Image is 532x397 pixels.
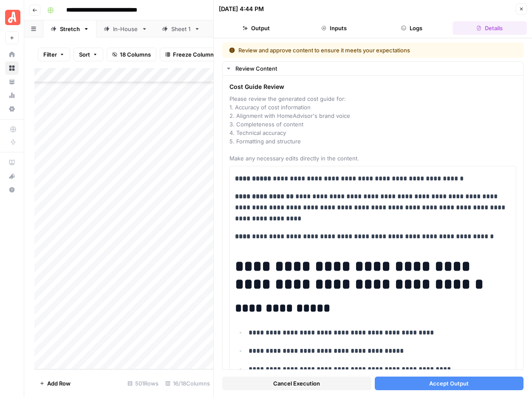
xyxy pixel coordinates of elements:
a: Home [5,48,19,61]
button: Cancel Execution [222,377,371,390]
div: 501 Rows [124,377,162,390]
button: Inputs [297,21,371,35]
button: Freeze Columns [160,48,222,61]
span: Cost Guide Review [229,83,516,91]
div: In-House [113,25,138,33]
button: Workspace: Angi [5,7,19,28]
button: What's new? [5,169,19,183]
div: 16/18 Columns [162,377,213,390]
div: [DATE] 4:44 PM [219,5,264,13]
span: Sort [79,50,90,59]
button: 18 Columns [107,48,156,61]
a: Stretch [43,20,96,37]
img: Angi Logo [5,10,20,25]
span: Add Row [47,379,71,388]
button: Output [219,21,293,35]
button: Details [453,21,527,35]
div: Stretch [60,25,80,33]
a: QA [207,20,248,37]
a: Usage [5,89,19,102]
span: Freeze Columns [173,50,217,59]
div: What's new? [6,170,18,183]
span: Cancel Execution [273,379,320,388]
button: Review Content [223,62,523,75]
div: Sheet 1 [171,25,191,33]
button: Accept Output [375,377,524,390]
div: Review Content [235,64,518,73]
span: Please review the generated cost guide for: 1. Accuracy of cost information 2. Alignment with Hom... [229,94,516,163]
div: Review and approve content to ensure it meets your expectations [229,46,464,54]
button: Logs [375,21,449,35]
a: In-House [96,20,155,37]
a: Settings [5,102,19,116]
span: 18 Columns [120,50,151,59]
button: Help + Support [5,183,19,197]
span: Filter [43,50,57,59]
a: Browse [5,61,19,75]
button: Filter [38,48,70,61]
button: Sort [74,48,103,61]
a: Your Data [5,75,19,89]
span: Accept Output [429,379,469,388]
button: Add Row [34,377,76,390]
a: Sheet 1 [155,20,207,37]
a: AirOps Academy [5,156,19,169]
